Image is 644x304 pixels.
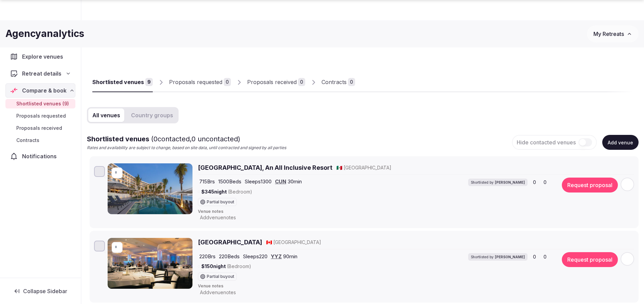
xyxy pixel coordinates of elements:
[108,238,192,289] img: White Oaks Conference Resort and Spa
[198,283,634,289] span: Venue notes
[224,78,231,86] div: 0
[266,239,272,245] span: 🇨🇦
[5,111,75,121] a: Proposals requested
[88,108,124,122] button: All venues
[247,78,297,86] div: Proposals received
[562,178,618,192] button: Request proposal
[468,253,528,261] div: Shortlisted by
[562,252,618,267] button: Request proposal
[245,178,272,185] span: Sleeps 1300
[22,69,61,78] span: Retreat details
[151,135,240,143] span: ( 0 contacted, 0 uncontacted)
[5,149,75,163] a: Notifications
[201,263,251,270] span: $150 night
[495,255,525,259] span: [PERSON_NAME]
[541,178,549,187] button: 0
[127,108,177,122] button: Country groups
[348,78,355,86] div: 0
[271,253,282,260] a: YYZ
[92,73,153,92] a: Shortlisted venues9
[87,145,286,151] p: Rates and availability are subject to change, based on site data, until contracted and signed by ...
[16,137,39,144] span: Contracts
[544,179,547,186] span: 0
[321,73,355,92] a: Contracts0
[228,189,252,195] span: (Bedroom)
[273,239,321,246] span: [GEOGRAPHIC_DATA]
[198,238,262,246] a: [GEOGRAPHIC_DATA]
[198,209,634,215] span: Venue notes
[321,78,347,86] div: Contracts
[533,254,536,260] span: 0
[5,99,75,108] a: Shortlisted venues (9)
[200,289,236,296] span: Add venue notes
[16,113,66,119] span: Proposals requested
[544,254,547,260] span: 0
[298,78,305,86] div: 0
[288,178,302,185] span: 30 min
[169,73,231,92] a: Proposals requested0
[200,214,236,221] span: Add venue notes
[517,139,576,146] span: Hide contacted venues
[5,49,75,64] a: Explore venues
[207,275,234,279] span: Partial buyout
[22,152,59,160] span: Notifications
[92,78,144,86] div: Shortlisted venues
[336,164,342,171] button: 🇲🇽
[207,200,234,204] span: Partial buyout
[495,180,525,185] span: [PERSON_NAME]
[219,253,240,260] span: 220 Beds
[198,163,332,172] a: [GEOGRAPHIC_DATA], An All Inclusive Resort
[283,253,297,260] span: 90 min
[199,178,215,185] span: 715 Brs
[145,78,153,86] div: 9
[275,178,286,185] a: CUN
[23,288,67,295] span: Collapse Sidebar
[344,164,391,171] span: [GEOGRAPHIC_DATA]
[336,165,342,170] span: 🇲🇽
[602,135,639,150] button: Add venue
[541,252,549,262] button: 0
[201,188,252,195] span: $345 night
[5,136,75,145] a: Contracts
[468,179,528,186] div: Shortlisted by
[243,253,268,260] span: Sleeps 220
[530,252,538,262] button: 0
[247,73,305,92] a: Proposals received0
[5,123,75,133] a: Proposals received
[108,163,192,214] img: Hilton Cancun, An All Inclusive Resort
[5,284,75,299] button: Collapse Sidebar
[533,179,536,186] span: 0
[87,135,240,143] span: Shortlisted venues
[227,263,251,269] span: (Bedroom)
[530,178,538,187] button: 0
[218,178,241,185] span: 1500 Beds
[169,78,222,86] div: Proposals requested
[16,125,62,131] span: Proposals received
[5,27,84,40] h1: Agencyanalytics
[22,53,66,61] span: Explore venues
[587,25,639,42] button: My Retreats
[199,253,216,260] span: 220 Brs
[22,86,67,95] span: Compare & book
[16,100,69,107] span: Shortlisted venues (9)
[266,239,272,246] button: 🇨🇦
[593,31,624,37] span: My Retreats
